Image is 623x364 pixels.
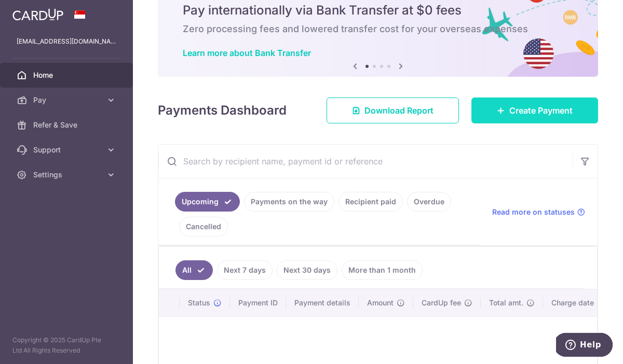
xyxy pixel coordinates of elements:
span: Refer & Save [33,120,102,130]
h6: Zero processing fees and lowered transfer cost for your overseas expenses [183,23,573,35]
span: Pay [33,95,102,105]
span: Support [33,145,102,155]
a: Create Payment [471,97,598,123]
span: Charge date [551,298,594,308]
iframe: Opens a widget where you can find more information [556,333,613,359]
span: Read more on statuses [492,207,575,217]
a: Next 30 days [277,260,337,280]
a: Download Report [327,97,459,123]
span: Home [33,70,102,80]
span: Amount [367,298,394,308]
a: Overdue [407,192,451,212]
span: Help [24,7,45,17]
a: Learn more about Bank Transfer [183,48,311,58]
p: [EMAIL_ADDRESS][DOMAIN_NAME] [17,36,116,47]
span: Settings [33,170,102,180]
a: Read more on statuses [492,207,585,217]
a: Next 7 days [217,260,273,280]
span: CardUp fee [422,298,461,308]
span: Create Payment [509,104,573,117]
span: Status [188,298,210,308]
a: Payments on the way [244,192,334,212]
th: Payment details [286,289,359,316]
th: Payment ID [230,289,286,316]
h5: Pay internationally via Bank Transfer at $0 fees [183,2,573,19]
a: All [175,260,213,280]
span: Download Report [364,104,434,117]
a: More than 1 month [342,260,423,280]
a: Cancelled [179,217,228,236]
a: Upcoming [175,192,240,212]
span: Total amt. [489,298,523,308]
img: CardUp [12,8,63,21]
a: Recipient paid [338,192,403,212]
h4: Payments Dashboard [158,101,287,120]
input: Search by recipient name, payment id or reference [158,145,573,178]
